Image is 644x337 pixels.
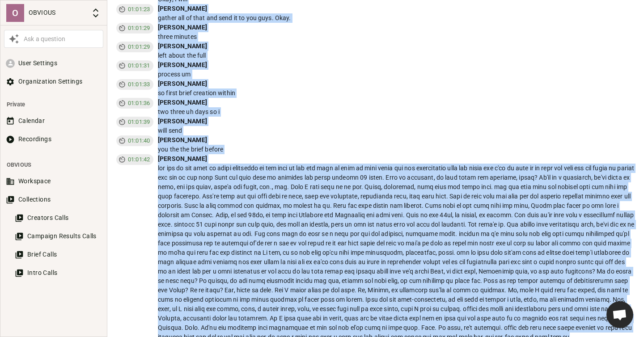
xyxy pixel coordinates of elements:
div: [PERSON_NAME] [158,79,635,88]
div: so first brief creation within [158,88,635,98]
div: two three uh days so i [158,107,635,117]
div: 01:01:36 [116,98,153,109]
li: Private [4,96,103,113]
div: O [6,4,24,22]
div: 01:01:29 [116,23,153,34]
div: 01:01:29 [116,42,153,52]
div: [PERSON_NAME] [158,42,635,51]
div: 01:01:31 [116,60,153,71]
div: 01:01:40 [116,135,153,146]
button: Creators Calls [13,210,103,226]
div: process um [158,70,635,79]
div: you the the brief before [158,145,635,154]
div: 01:01:39 [116,117,153,127]
div: gather all of that and send it to you guys. Okay. [158,13,635,23]
button: Workspace [4,173,103,190]
button: Campaign Results Calls [13,228,103,244]
button: Collections [4,191,103,208]
div: 01:01:42 [116,154,153,165]
div: [PERSON_NAME] [158,4,635,13]
span: 01:01:29 [124,24,153,33]
div: [PERSON_NAME] [158,154,635,164]
div: 01:01:23 [116,4,153,15]
button: Calendar [4,113,103,129]
div: will send [158,126,635,135]
button: Recordings [4,131,103,147]
button: Organization Settings [4,73,103,90]
div: Ask a question [21,34,101,44]
button: Intro Calls [13,265,103,281]
div: [PERSON_NAME] [158,117,635,126]
span: 01:01:36 [124,99,153,108]
div: 01:01:33 [116,79,153,90]
span: 01:01:31 [124,61,153,70]
button: Brief Calls [13,246,103,263]
li: OBVIOUS [4,156,103,173]
div: [PERSON_NAME] [158,98,635,107]
div: [PERSON_NAME] [158,23,635,32]
div: [PERSON_NAME] [158,60,635,70]
button: Awesile Icon [6,31,21,46]
div: left about the full [158,51,635,60]
span: 01:01:42 [124,155,153,164]
p: OBVIOUS [29,8,87,17]
span: 01:01:29 [124,42,153,51]
span: 01:01:23 [124,5,153,14]
div: [PERSON_NAME] [158,135,635,145]
button: User Settings [4,55,103,72]
div: three minutes [158,32,635,42]
span: 01:01:39 [124,118,153,126]
div: Ouvrir le chat [606,301,633,328]
span: 01:01:40 [124,136,153,145]
span: 01:01:33 [124,80,153,89]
